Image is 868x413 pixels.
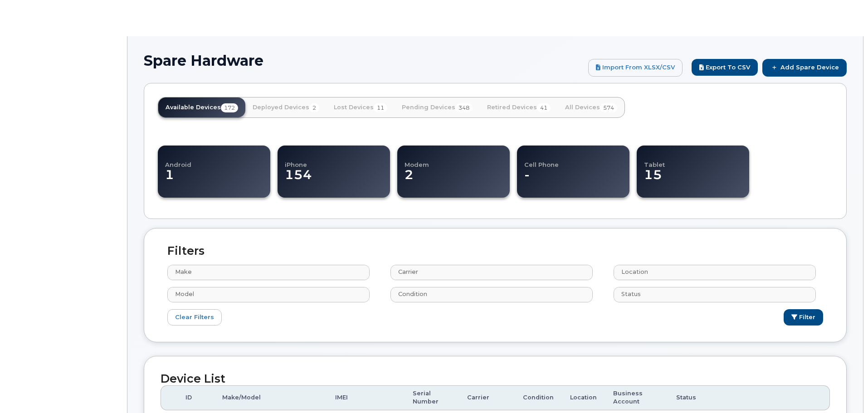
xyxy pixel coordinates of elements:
h4: Android [165,152,262,168]
th: Make/Model [214,385,327,410]
h2: Filters [161,245,830,258]
th: ID [177,385,214,410]
dd: 1 [165,168,262,191]
th: Status [668,385,711,410]
th: Business Account [605,385,668,410]
a: Retired Devices41 [480,97,558,117]
h4: iPhone [285,152,390,168]
h1: Spare Hardware [144,53,584,68]
span: 41 [537,103,551,112]
a: Available Devices172 [158,97,245,117]
a: Import from XLSX/CSV [588,59,683,76]
h4: Modem [405,152,502,168]
th: IMEI [327,385,405,410]
button: Filter [784,309,823,326]
a: Pending Devices348 [395,97,480,117]
dd: 2 [405,168,502,191]
span: 172 [221,103,238,112]
span: 348 [455,103,473,112]
a: Add Spare Device [762,59,847,76]
dd: 154 [285,168,390,191]
span: 2 [309,103,319,112]
th: Carrier [459,385,515,410]
h2: Device List [161,373,830,385]
th: Location [562,385,605,410]
a: Lost Devices11 [327,97,395,117]
th: Condition [515,385,562,410]
dd: 15 [644,168,749,191]
a: All Devices574 [558,97,624,117]
h4: Tablet [644,152,749,168]
a: Clear Filters [167,309,222,326]
span: 574 [600,103,617,112]
h4: Cell Phone [524,152,621,168]
button: Export to CSV [692,59,758,76]
span: 11 [374,103,387,112]
th: Serial Number [405,385,459,410]
dd: - [524,168,621,191]
a: Deployed Devices2 [245,97,327,117]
